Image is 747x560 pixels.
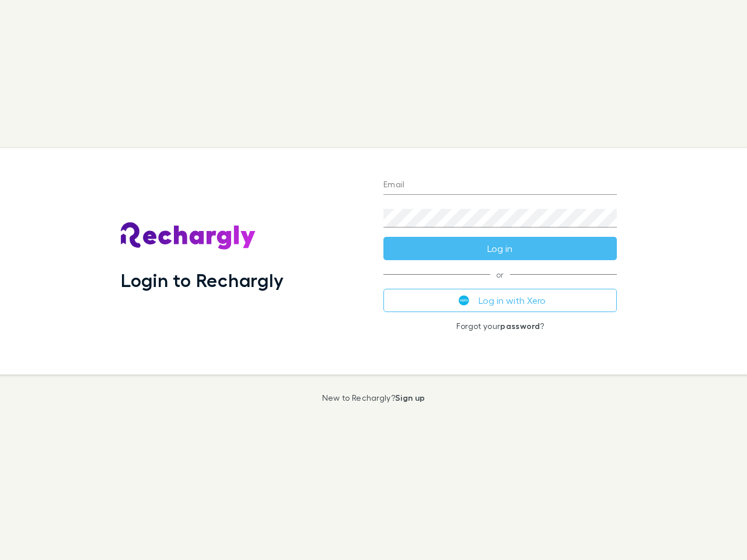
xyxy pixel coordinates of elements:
a: Sign up [395,393,425,402]
a: password [500,321,540,331]
p: Forgot your ? [383,321,617,331]
button: Log in [383,237,617,260]
span: or [383,274,617,275]
button: Log in with Xero [383,289,617,312]
img: Rechargly's Logo [121,222,256,250]
img: Xero's logo [459,295,469,306]
h1: Login to Rechargly [121,269,284,291]
p: New to Rechargly? [322,393,425,402]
